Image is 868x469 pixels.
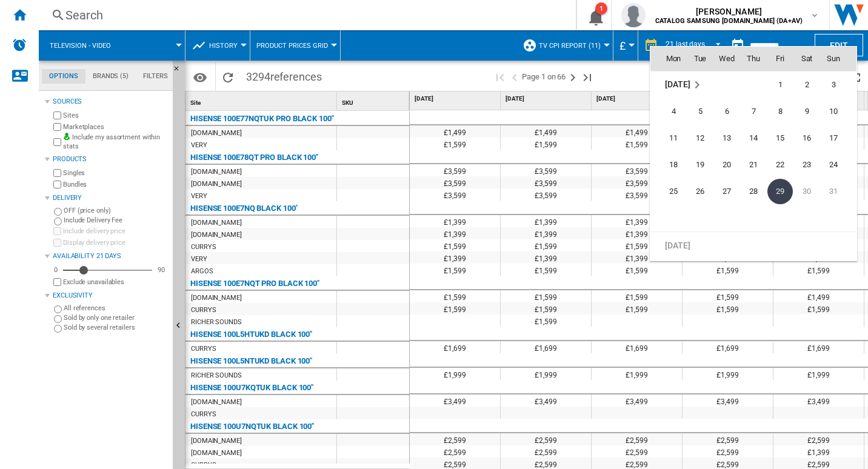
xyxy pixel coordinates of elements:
[715,153,739,177] span: 20
[650,98,856,125] tr: Week 2
[793,125,820,151] td: Saturday August 16 2025
[767,71,793,98] td: Friday August 1 2025
[767,179,793,204] span: 29
[661,179,686,204] span: 25
[713,151,740,178] td: Wednesday August 20 2025
[793,151,820,178] td: Saturday August 23 2025
[688,153,712,177] span: 19
[741,153,766,177] span: 21
[820,98,856,125] td: Sunday August 10 2025
[650,98,687,125] td: Monday August 4 2025
[687,178,713,205] td: Tuesday August 26 2025
[767,98,793,125] td: Friday August 8 2025
[650,178,856,205] tr: Week 5
[820,71,856,98] td: Sunday August 3 2025
[665,79,690,89] span: [DATE]
[650,47,687,71] th: Mon
[715,179,739,204] span: 27
[767,125,793,151] td: Friday August 15 2025
[768,73,792,97] span: 1
[687,98,713,125] td: Tuesday August 5 2025
[650,205,856,232] tr: Week undefined
[661,153,686,177] span: 18
[740,98,767,125] td: Thursday August 7 2025
[740,151,767,178] td: Thursday August 21 2025
[821,73,846,97] span: 3
[687,47,713,71] th: Tue
[793,47,820,71] th: Sat
[650,71,856,98] tr: Week 1
[821,99,846,124] span: 10
[713,98,740,125] td: Wednesday August 6 2025
[715,126,739,150] span: 13
[650,125,687,151] td: Monday August 11 2025
[713,125,740,151] td: Wednesday August 13 2025
[795,153,819,177] span: 23
[795,126,819,150] span: 16
[687,151,713,178] td: Tuesday August 19 2025
[820,125,856,151] td: Sunday August 17 2025
[688,179,712,204] span: 26
[821,153,846,177] span: 24
[650,178,687,205] td: Monday August 25 2025
[820,178,856,205] td: Sunday August 31 2025
[820,47,856,71] th: Sun
[793,71,820,98] td: Saturday August 2 2025
[650,125,856,151] tr: Week 3
[740,178,767,205] td: Thursday August 28 2025
[713,178,740,205] td: Wednesday August 27 2025
[650,151,856,178] tr: Week 4
[768,153,792,177] span: 22
[688,99,712,124] span: 5
[661,99,686,124] span: 4
[715,99,739,124] span: 6
[768,99,792,124] span: 8
[793,178,820,205] td: Saturday August 30 2025
[767,178,793,205] td: Friday August 29 2025
[821,126,846,150] span: 17
[740,47,767,71] th: Thu
[740,125,767,151] td: Thursday August 14 2025
[661,126,686,150] span: 11
[650,151,687,178] td: Monday August 18 2025
[713,47,740,71] th: Wed
[688,126,712,150] span: 12
[665,240,690,250] span: [DATE]
[650,231,856,259] tr: Week undefined
[793,98,820,125] td: Saturday August 9 2025
[741,126,766,150] span: 14
[795,99,819,124] span: 9
[741,179,766,204] span: 28
[767,47,793,71] th: Fri
[820,151,856,178] td: Sunday August 24 2025
[741,99,766,124] span: 7
[687,125,713,151] td: Tuesday August 12 2025
[767,151,793,178] td: Friday August 22 2025
[768,126,792,150] span: 15
[795,73,819,97] span: 2
[650,71,740,98] td: August 2025
[650,47,856,261] md-calendar: Calendar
